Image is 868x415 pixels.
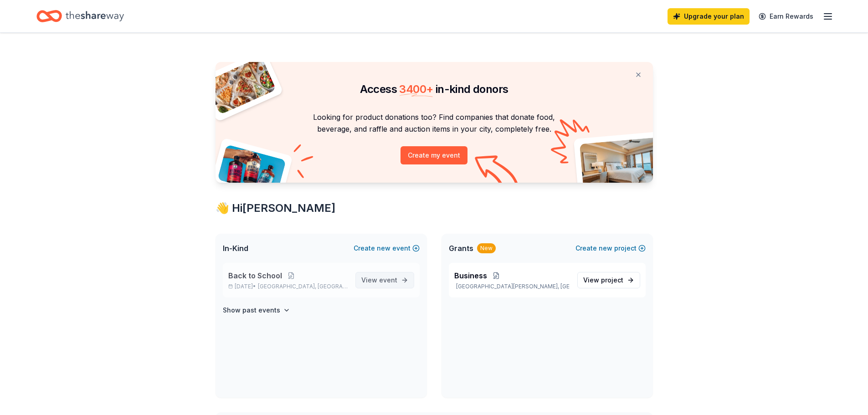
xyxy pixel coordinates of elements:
a: View project [577,272,640,288]
span: project [601,276,623,284]
span: View [361,275,397,286]
span: new [377,243,390,254]
span: [GEOGRAPHIC_DATA], [GEOGRAPHIC_DATA] [258,283,348,290]
p: [DATE] • [228,283,348,290]
span: Business [454,270,487,281]
button: Createnewproject [575,243,646,254]
span: View [583,275,623,286]
span: event [379,276,397,284]
span: Access in-kind donors [360,82,508,96]
p: Looking for product donations too? Find companies that donate food, beverage, and raffle and auct... [226,111,642,135]
button: Create my event [401,146,467,164]
p: [GEOGRAPHIC_DATA][PERSON_NAME], [GEOGRAPHIC_DATA] [454,283,570,290]
img: Curvy arrow [475,155,520,190]
a: Home [36,5,124,27]
button: Createnewevent [354,243,420,254]
span: In-Kind [223,243,248,254]
div: 👋 Hi [PERSON_NAME] [216,201,653,215]
div: New [477,243,496,253]
span: 3400 + [399,82,433,96]
span: Grants [449,243,473,254]
a: Upgrade your plan [668,8,750,25]
a: Earn Rewards [753,8,819,25]
button: Show past events [223,305,290,316]
img: Pizza [205,56,276,115]
span: Back to School [228,270,282,281]
a: View event [355,272,414,288]
span: new [599,243,612,254]
h4: Show past events [223,305,280,316]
